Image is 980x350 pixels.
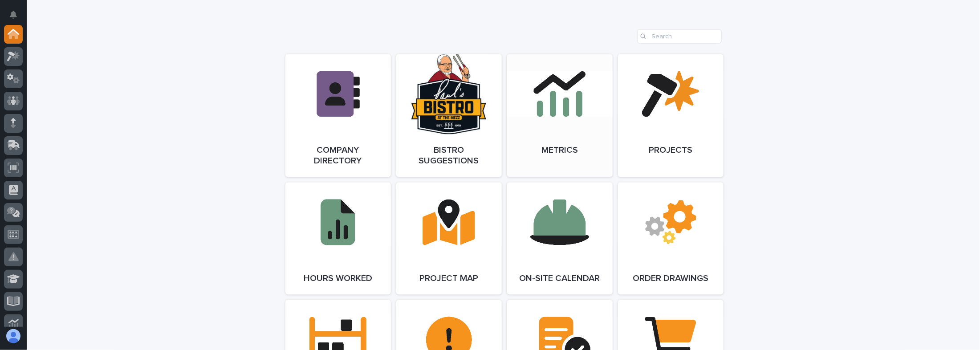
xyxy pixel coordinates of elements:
[4,327,23,346] button: users-avatar
[507,54,613,177] a: Metrics
[285,183,391,295] a: Hours Worked
[396,54,502,177] a: Bistro Suggestions
[618,54,724,177] a: Projects
[4,5,23,24] button: Notifications
[618,183,724,295] a: Order Drawings
[637,29,722,44] input: Search
[11,11,23,25] div: Notifications
[396,183,502,295] a: Project Map
[507,183,613,295] a: On-Site Calendar
[285,54,391,177] a: Company Directory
